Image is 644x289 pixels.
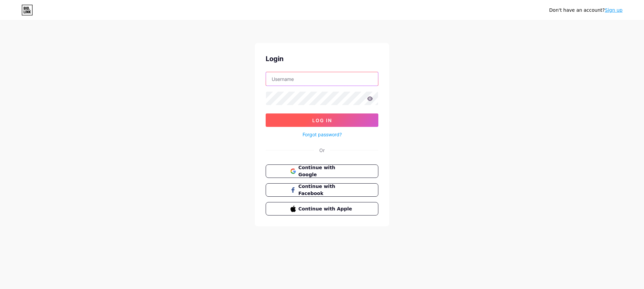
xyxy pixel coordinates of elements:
[266,72,378,86] input: Username
[303,131,342,138] a: Forgot password?
[266,113,378,127] button: Log In
[605,7,623,13] a: Sign up
[299,205,354,212] span: Continue with Apple
[266,183,378,197] button: Continue with Facebook
[312,117,332,123] span: Log In
[299,164,354,178] span: Continue with Google
[266,54,378,64] div: Login
[266,202,378,215] button: Continue with Apple
[266,164,378,178] button: Continue with Google
[549,7,623,14] div: Don't have an account?
[319,147,325,154] div: Or
[299,183,354,197] span: Continue with Facebook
